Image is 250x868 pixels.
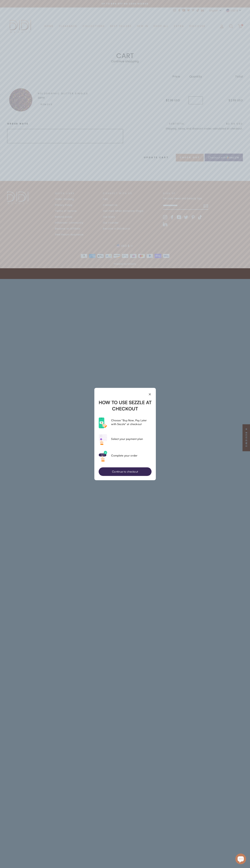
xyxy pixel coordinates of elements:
[111,418,151,426] p: Choose "Buy Now, Pay Later with Sezzle" at checkout
[99,467,152,476] button: Continue to checkout
[111,437,151,441] p: Select your payment plan
[99,392,152,396] button: Close Sezzle modal
[111,453,151,457] p: Complete your order
[99,399,152,412] h2: How to use Sezzle at checkout
[234,854,247,865] inbox-online-store-chat: Shopify online store chat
